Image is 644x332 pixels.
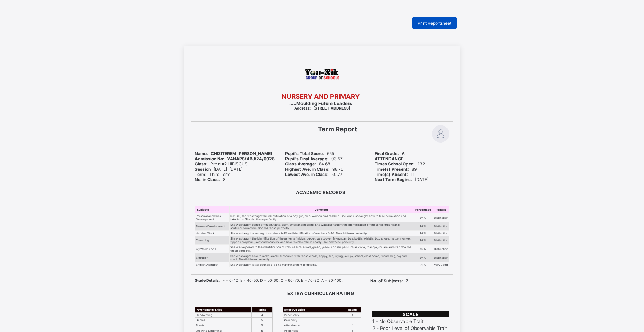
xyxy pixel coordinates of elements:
[195,161,208,167] b: Class:
[195,278,343,283] span: F = 0-40, E = 40-50, D = 50-60, C = 60-70, B = 70-80, A = 80-100,
[294,106,350,111] span: [STREET_ADDRESS]
[433,253,449,262] td: Distinction
[413,213,433,222] td: 97%
[285,156,343,161] span: 93.57
[195,313,252,318] td: Handwriting
[372,311,449,317] th: SCALE
[296,189,345,195] b: ACADEMIC RECORDS
[433,231,449,236] td: Distinction
[413,245,433,253] td: 97%
[195,262,230,267] td: English Alphabet
[344,323,361,328] td: 4
[251,313,272,318] td: 4
[195,213,230,222] td: Personal and Skills Development
[413,236,433,245] td: 97%
[289,100,352,106] b: .....Moulding Future Leaders
[195,278,220,283] b: Grade Details:
[375,177,412,182] b: Next Term Begins:
[375,177,428,182] span: [DATE]
[195,151,208,156] b: Name:
[230,262,413,267] td: She was taught letter sounds a-p and matching them to objects.
[230,245,413,253] td: She was exposed to the identification of colours such as red, green, yellow and shapes such as ci...
[283,323,344,328] td: Attendance
[285,172,343,177] span: 50.77
[195,222,230,231] td: Sensory Development
[285,151,324,156] b: Pupil's Total Score:
[195,245,230,253] td: My World and I
[433,213,449,222] td: Distinction
[413,206,433,213] th: Percentage
[195,172,207,177] b: Term:
[375,151,399,156] b: Final Grade:
[285,151,334,156] span: 655
[195,151,272,156] span: CHIZITEREM [PERSON_NAME]
[230,253,413,262] td: She was taught how to make simple sentences with these words; happy, sad, crying, sleepy, school,...
[372,318,449,324] td: 1 - No Observable Trait
[375,172,415,177] span: 11
[195,253,230,262] td: Elocution
[433,262,449,267] td: Very Good
[370,278,403,283] b: No. of Subjects:
[230,236,413,245] td: She was taught the identification of these items ( fridge, bucket, gas cooker, frying pan, bus, b...
[282,92,360,100] b: NURSERY AND PRIMARY
[413,222,433,231] td: 97%
[413,231,433,236] td: 97%
[370,278,408,283] span: 7
[195,156,224,161] b: Admission No:
[413,262,433,267] td: 71%
[285,161,316,167] b: Class Average:
[433,245,449,253] td: Distinction
[230,206,413,213] th: Comment
[375,161,425,167] span: 132
[195,236,230,245] td: Colouring
[195,231,230,236] td: Number Work
[195,161,248,167] span: Pre nur2 HIBISCUS
[251,318,272,323] td: 5
[418,21,451,26] span: Print Reportsheet
[195,156,275,161] span: YANAPS/ABJ/24/0028
[375,151,405,156] span: A
[318,125,357,133] b: Term Report
[375,172,408,177] b: Time(s) Absent:
[372,325,449,331] td: 2 - Poor Level of Observable Trait
[251,307,272,313] th: Rating
[283,307,344,313] th: Affective Skills
[230,231,413,236] td: She was taught counting of numbers 1-40 and identification of numbers 1-20. She did these perfectly.
[285,172,329,177] b: Lowest Ave. in Class:
[294,106,311,111] b: Address:
[195,167,243,172] span: [DATE]-[DATE]
[195,318,252,323] td: Games
[195,172,230,177] span: Third Term
[230,222,413,231] td: She was taught sense of touch, taste, sight, smell and hearing. She was also taught the identific...
[375,167,417,172] span: 89
[433,222,449,231] td: Distinction
[375,167,409,172] b: Time(s) Present:
[287,291,354,296] b: EXTRA CURRICULAR RATING
[433,236,449,245] td: Distinction
[195,206,230,213] th: Subjects
[195,307,252,313] th: Psychomotor Skills
[195,323,252,328] td: Sports
[285,167,330,172] b: Highest Ave. in Class:
[344,307,361,313] th: Rating
[413,253,433,262] td: 97%
[195,167,211,172] b: Session
[375,156,403,161] b: ATTENDANCE
[285,156,329,161] b: Pupil's Final Average:
[344,318,361,323] td: 5
[344,313,361,318] td: 4
[283,313,344,318] td: Punctuality
[230,213,413,222] td: In P.S.D, she was taught the identification of a boy, girl, man, woman and children. She was also...
[195,177,220,182] b: No. in Class:
[285,167,343,172] span: 98.76
[285,161,330,167] span: 84.68
[195,177,225,182] span: 8
[251,323,272,328] td: 5
[375,161,415,167] b: Times School Open:
[433,206,449,213] th: Remark
[283,318,344,323] td: Reliability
